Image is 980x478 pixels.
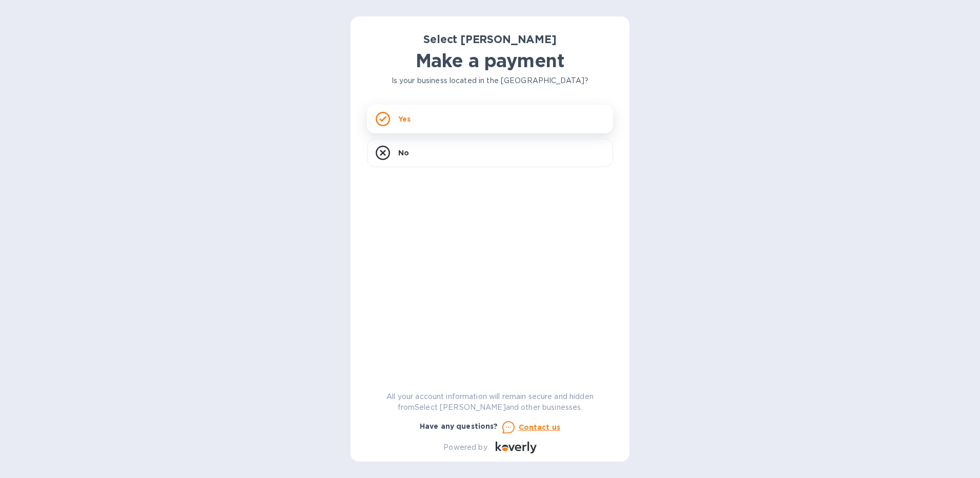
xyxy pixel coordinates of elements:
[398,114,411,124] p: Yes
[423,33,557,46] b: Select [PERSON_NAME]
[420,422,498,430] b: Have any questions?
[367,75,613,86] p: Is your business located in the [GEOGRAPHIC_DATA]?
[519,423,561,431] u: Contact us
[443,442,487,453] p: Powered by
[367,50,613,71] h1: Make a payment
[398,148,409,158] p: No
[367,391,613,413] p: All your account information will remain secure and hidden from Select [PERSON_NAME] and other bu...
